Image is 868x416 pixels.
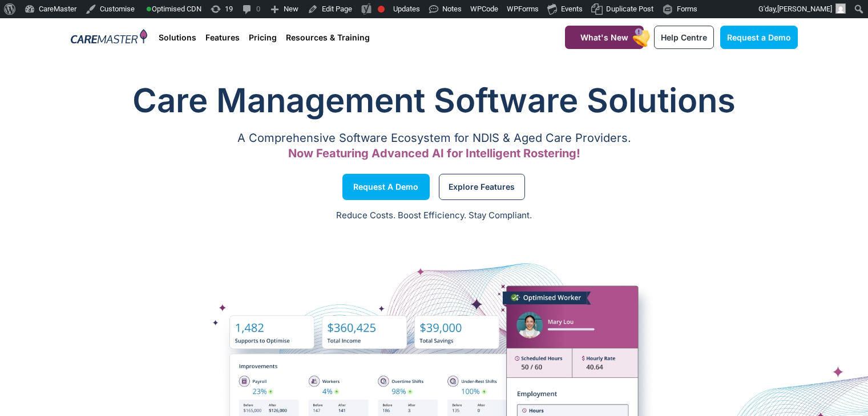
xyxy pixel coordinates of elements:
p: Reduce Costs. Boost Efficiency. Stay Compliant. [7,209,861,222]
span: Explore Features [449,184,515,190]
img: CareMaster Logo [71,29,148,46]
span: Request a Demo [727,32,791,42]
a: Resources & Training [286,18,370,56]
span: Request a Demo [353,184,418,190]
a: Solutions [159,18,196,56]
a: What's New [565,26,644,49]
div: Focus keyphrase not set [378,6,385,13]
span: [PERSON_NAME] [777,5,832,13]
span: What's New [580,32,628,42]
span: Help Centre [661,32,707,42]
a: Help Centre [654,26,714,49]
nav: Menu [159,18,536,56]
a: Explore Features [439,174,525,200]
a: Request a Demo [342,174,430,200]
span: Now Featuring Advanced AI for Intelligent Rostering! [288,146,580,160]
h1: Care Management Software Solutions [71,78,798,123]
a: Request a Demo [720,26,798,49]
p: A Comprehensive Software Ecosystem for NDIS & Aged Care Providers. [71,134,798,142]
a: Features [205,18,240,56]
a: Pricing [249,18,277,56]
